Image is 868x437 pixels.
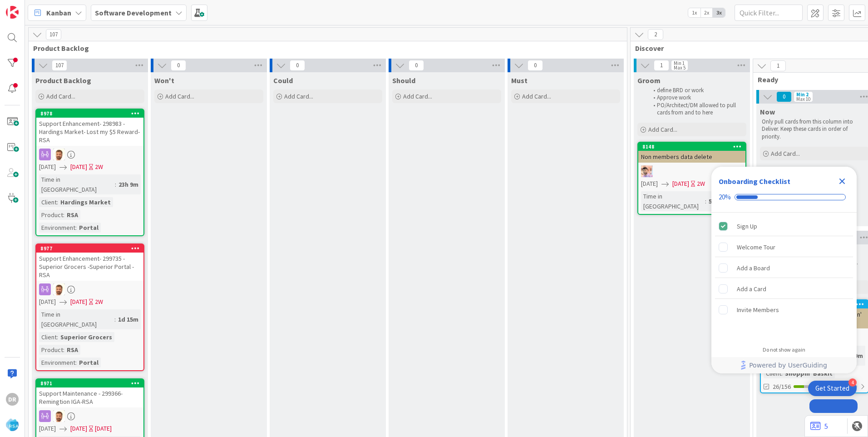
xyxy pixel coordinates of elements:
div: 8148 [642,144,745,150]
div: Non members data delete [638,151,745,163]
div: 8977 [40,245,143,252]
div: Add a Board [737,263,770,273]
div: Add a Board is incomplete. [715,258,853,278]
span: Groom [637,76,661,85]
img: RS [641,165,653,177]
div: Checklist Container [711,167,857,373]
div: Invite Members [737,304,779,315]
a: 8977Support Enhancement- 299735 - Superior Grocers -Superior Portal - RSAAS[DATE][DATE]2WTime in ... [35,243,144,371]
span: Add Card... [771,149,800,158]
div: 53d 3h 33m [706,196,743,206]
div: RSA [64,210,80,220]
div: 4 [848,378,857,387]
div: 8977Support Enhancement- 299735 - Superior Grocers -Superior Portal - RSA [36,244,143,281]
div: Environment [39,223,75,233]
a: 8978Support Enhancement- 298983 - Hardings Market- Lost my $5 Reward- RSAAS[DATE][DATE]2WTime in ... [35,109,144,236]
div: 8148 [638,143,745,151]
div: AS [36,283,143,295]
span: 2x [700,8,713,17]
span: 0 [171,60,186,71]
span: : [57,197,58,207]
span: Ready [758,75,864,84]
span: [DATE] [70,297,87,307]
div: Product [39,210,63,220]
div: Client [39,332,57,342]
span: Now [760,107,775,116]
div: Hardings Market [58,197,113,207]
span: 0 [290,60,305,71]
div: Invite Members is incomplete. [715,300,853,320]
span: Could [273,76,293,85]
div: Portal [77,358,101,367]
b: Software Development [95,8,172,17]
span: 0 [409,60,424,71]
div: 1d 15m [116,314,141,324]
span: 107 [46,29,61,40]
span: [DATE] [39,162,56,172]
div: 2W [95,297,103,307]
span: : [63,345,64,355]
div: Max 5 [674,65,686,70]
span: 3x [713,8,725,17]
span: 2 [648,29,663,40]
div: [DATE] [95,424,112,433]
span: Won't [154,76,174,85]
span: Add Card... [648,125,677,134]
li: define BRD or work [648,87,745,94]
div: 20% [719,193,731,201]
div: AS [36,410,143,422]
div: 8148Non members data delete [638,143,745,163]
div: RS [638,165,745,177]
div: Welcome Tour is incomplete. [715,237,853,257]
span: : [75,358,77,367]
div: Min 1 [674,61,685,65]
div: Time in [GEOGRAPHIC_DATA] [39,174,115,194]
span: Add Card... [522,92,551,100]
span: 1 [654,60,669,71]
div: Get Started [815,384,849,393]
span: : [705,196,706,206]
p: Only pull cards from this column into Deliver. Keep these cards in order of priority. [762,118,867,140]
div: Close Checklist [835,174,849,189]
span: Add Card... [46,92,75,100]
div: 8977 [36,244,143,253]
div: Onboarding Checklist [719,176,790,187]
span: Powered by UserGuiding [749,360,827,371]
div: Add a Card [737,283,766,294]
div: Environment [39,358,75,367]
div: Client [39,197,57,207]
div: Support Maintenance - 299366- Remingtion IGA-RSA [36,387,143,407]
span: Discover [635,44,868,53]
div: 8971Support Maintenance - 299366- Remingtion IGA-RSA [36,379,143,407]
div: AS [36,149,143,160]
div: Checklist progress: 20% [719,193,849,201]
div: 8971 [36,379,143,387]
div: 8978 [40,110,143,117]
span: 107 [52,60,67,71]
span: Should [392,76,415,85]
div: 2W [95,162,103,172]
input: Quick Filter... [735,5,803,21]
div: Footer [711,357,857,373]
div: DR [6,393,19,406]
span: 26/156 [773,382,791,392]
div: Sign Up [737,221,757,232]
span: [DATE] [641,179,658,189]
div: Sign Up is complete. [715,216,853,236]
div: Support Enhancement- 298983 - Hardings Market- Lost my $5 Reward- RSA [36,118,143,146]
span: [DATE] [39,297,56,307]
img: Visit kanbanzone.com [6,6,19,19]
img: AS [53,149,65,160]
span: 1x [688,8,700,17]
li: PO/Architect/DM allowed to pull cards from and to here [648,102,745,117]
div: Superior Grocers [58,332,114,342]
div: Support Enhancement- 299735 - Superior Grocers -Superior Portal - RSA [36,253,143,281]
div: Open Get Started checklist, remaining modules: 4 [808,381,857,396]
div: Time in [GEOGRAPHIC_DATA] [39,309,114,329]
span: Add Card... [284,92,313,100]
div: Max 10 [796,97,810,101]
img: avatar [6,418,19,431]
a: 8148Non members data deleteRS[DATE][DATE]2WTime in [GEOGRAPHIC_DATA]:53d 3h 33m [637,142,746,215]
span: Add Card... [165,92,194,100]
span: Must [511,76,528,85]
